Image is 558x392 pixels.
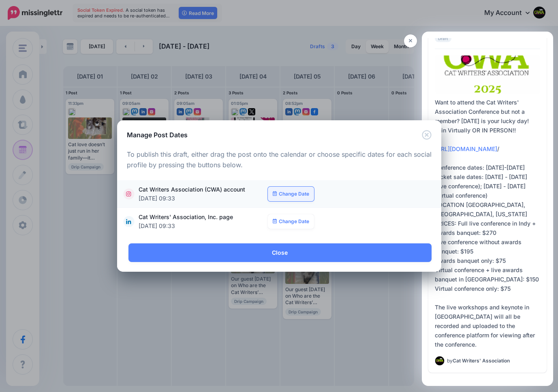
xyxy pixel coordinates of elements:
button: Close [422,130,432,140]
span: [DATE] 09:33 [139,222,264,230]
span: Cat Writers Association (CWA) account [139,185,268,203]
p: To publish this draft, either drag the post onto the calendar or choose specific dates for each s... [127,149,432,170]
span: Cat Writers' Association, Inc. page [139,213,268,230]
a: Close [128,243,432,262]
h5: Manage Post Dates [127,130,188,140]
span: [DATE] 09:33 [139,194,264,203]
a: Change Date [268,214,314,229]
a: Change Date [268,187,314,201]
